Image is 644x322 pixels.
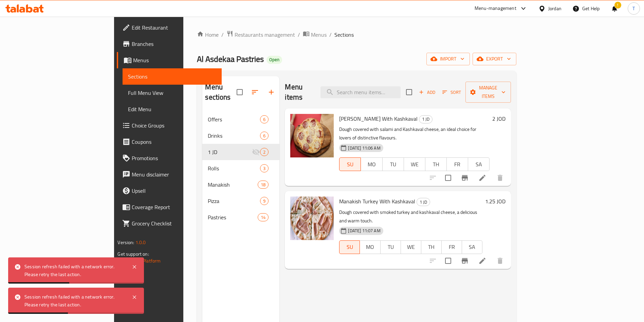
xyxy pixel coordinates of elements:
p: Dough covered with salami and Kashkaval cheese, an ideal choice for lovers of distinctive flavours. [339,125,489,142]
span: export [478,55,511,63]
span: Pizza [208,197,260,205]
span: Manakish [208,181,258,189]
span: Drinks [208,132,260,140]
div: Rolls3 [202,160,279,176]
a: Edit menu item [478,257,486,265]
a: Restaurants management [226,30,295,39]
button: MO [361,157,382,171]
span: 14 [258,214,268,221]
span: Sections [334,31,354,39]
a: Edit Menu [123,101,222,117]
button: import [426,53,470,65]
a: Menus [117,52,222,68]
span: MO [364,159,380,169]
span: 1 JD [208,148,252,156]
button: Manage items [465,82,511,103]
button: Branch-specific-item [457,253,473,269]
span: FR [449,159,465,169]
span: 1 JD [417,198,430,206]
span: TU [385,159,401,169]
div: 1 JD [417,198,430,206]
div: Session refresh failed with a network error. Please retry the last action. [24,263,125,278]
div: Jordan [548,5,562,12]
div: items [260,115,269,123]
div: Offers6 [202,111,279,128]
button: FR [446,157,468,171]
span: Upsell [132,187,216,195]
button: Sort [441,87,463,98]
a: Edit menu item [478,174,486,182]
button: export [473,53,516,65]
div: items [260,132,269,140]
span: SA [465,242,480,252]
span: Version: [117,238,134,247]
span: Add item [416,87,438,98]
div: Rolls [208,164,260,172]
span: Sort [442,88,461,96]
span: Sections [128,72,216,81]
button: SU [339,157,361,171]
span: 6 [260,116,268,123]
button: delete [492,253,508,269]
button: WE [401,240,421,254]
div: Session refresh failed with a network error. Please retry the last action. [24,293,125,308]
div: Open [266,56,282,64]
button: SA [462,240,482,254]
span: 9 [260,198,268,204]
div: Offers [208,115,260,123]
h6: 1.25 JOD [485,197,505,206]
span: Select all sections [233,85,247,99]
nav: breadcrumb [197,30,516,39]
a: Support.OpsPlatform [117,256,161,265]
span: SU [342,242,357,252]
button: MO [360,240,380,254]
span: import [432,55,464,63]
span: TH [424,242,439,252]
nav: Menu sections [202,108,279,228]
span: Promotions [132,154,216,162]
button: TH [425,157,447,171]
span: Menus [311,31,327,39]
div: 1 JD2 [202,144,279,160]
a: Sections [123,68,222,85]
img: Salami Manakish With Kashkaval [290,114,334,157]
div: Menu-management [475,4,516,13]
div: items [258,181,269,189]
a: Menu disclaimer [117,166,222,183]
button: FR [441,240,462,254]
a: Grocery Checklist [117,215,222,232]
button: Add section [263,84,279,100]
li: / [221,31,224,39]
button: TH [421,240,442,254]
span: [DATE] 11:07 AM [345,227,383,234]
span: Coverage Report [132,203,216,211]
a: Menus [303,30,327,39]
div: items [258,213,269,221]
div: Manakish18 [202,176,279,193]
span: TU [383,242,398,252]
span: [DATE] 11:06 AM [345,145,383,151]
span: Manakish Turkey With Kashkaval [339,196,415,206]
span: WE [407,159,423,169]
div: items [260,164,269,172]
span: Edit Restaurant [132,23,216,32]
button: TU [382,157,404,171]
span: Select section [402,85,416,99]
span: Select to update [441,171,455,185]
span: Manage items [471,84,505,101]
span: Add [418,88,436,96]
div: 1 JD [419,115,433,123]
span: Open [266,57,282,63]
h6: 2 JOD [492,114,505,123]
a: Coverage Report [117,199,222,215]
button: SU [339,240,360,254]
p: Dough covered with smoked turkey and kashkaval cheese, a delicious and warm touch. [339,208,482,225]
a: Branches [117,36,222,52]
a: Promotions [117,150,222,166]
span: Menu disclaimer [132,170,216,179]
svg: Inactive section [252,148,260,156]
